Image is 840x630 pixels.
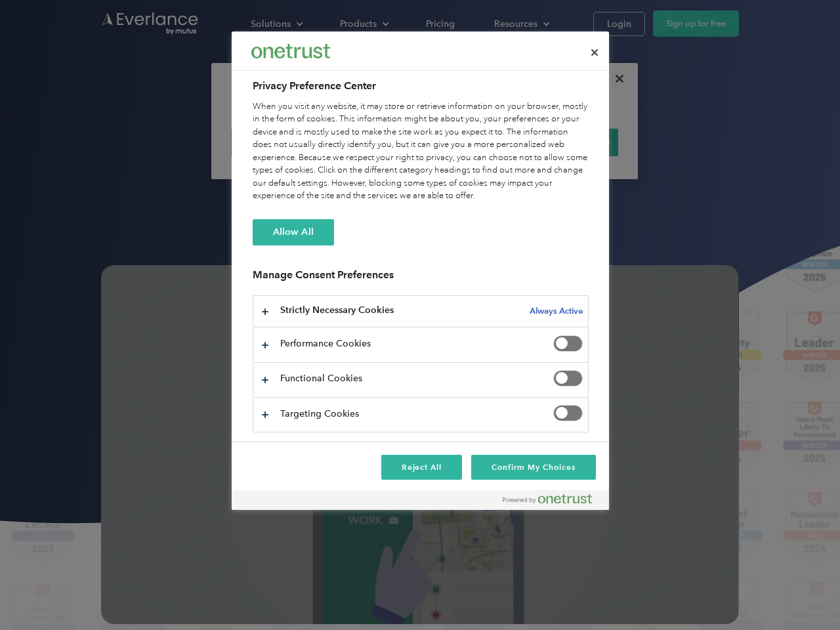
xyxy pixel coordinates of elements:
[381,455,463,480] button: Reject All
[253,268,589,289] h3: Manage Consent Preferences
[580,38,609,67] button: Close
[251,44,330,58] img: Everlance
[96,78,163,106] input: Submit
[232,31,609,510] div: Privacy Preference Center
[503,493,592,504] img: Powered by OneTrust Opens in a new Tab
[253,100,589,203] div: When you visit any website, it may store or retrieve information on your browser, mostly in the f...
[253,219,334,245] button: Allow All
[251,38,330,64] div: Everlance
[253,78,589,94] h2: Privacy Preference Center
[503,493,602,510] a: Powered by OneTrust Opens in a new Tab
[232,31,609,510] div: Preference center
[471,455,595,480] button: Confirm My Choices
